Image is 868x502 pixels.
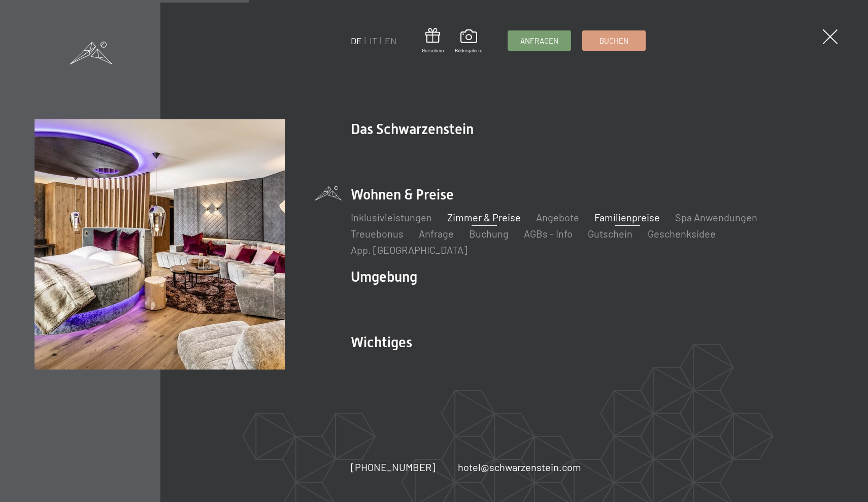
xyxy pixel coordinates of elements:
[351,227,404,240] a: Treuebonus
[648,227,716,240] a: Geschenksidee
[385,35,396,46] a: EN
[583,31,645,50] a: Buchen
[455,29,482,54] a: Bildergalerie
[351,244,468,256] a: App. [GEOGRAPHIC_DATA]
[599,36,628,46] span: Buchen
[458,460,581,474] a: hotel@schwarzenstein.com
[524,227,573,240] a: AGBs - Info
[594,211,660,223] a: Familienpreise
[536,211,579,223] a: Angebote
[351,461,436,473] span: [PHONE_NUMBER]
[469,227,509,240] a: Buchung
[588,227,632,240] a: Gutschein
[455,47,482,54] span: Bildergalerie
[419,227,454,240] a: Anfrage
[675,211,757,223] a: Spa Anwendungen
[422,47,444,54] span: Gutschein
[351,460,436,474] a: [PHONE_NUMBER]
[508,31,571,50] a: Anfragen
[351,211,432,223] a: Inklusivleistungen
[370,35,377,46] a: IT
[520,36,558,46] span: Anfragen
[351,35,362,46] a: DE
[422,28,444,54] a: Gutschein
[447,211,521,223] a: Zimmer & Preise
